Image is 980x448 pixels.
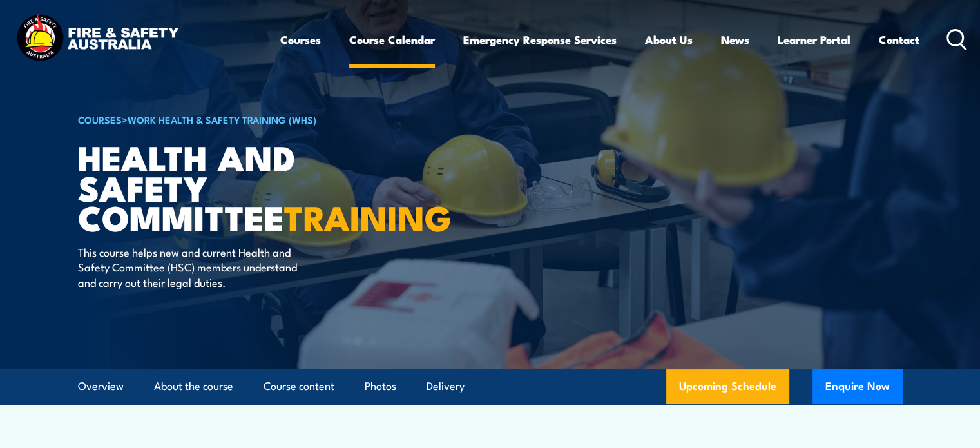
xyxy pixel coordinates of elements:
[78,369,124,404] a: Overview
[463,23,617,57] a: Emergency Response Services
[78,244,313,289] p: This course helps new and current Health and Safety Committee (HSC) members understand and carry ...
[264,369,334,404] a: Course content
[128,112,316,126] a: Work Health & Safety Training (WHS)
[78,112,396,127] h6: >
[365,369,396,404] a: Photos
[280,23,321,57] a: Courses
[284,190,452,243] strong: TRAINING
[349,23,435,57] a: Course Calendar
[812,369,903,404] button: Enquire Now
[78,142,396,232] h1: Health and Safety Committee
[778,23,850,57] a: Learner Portal
[666,369,789,404] a: Upcoming Schedule
[427,369,465,404] a: Delivery
[78,112,122,126] a: COURSES
[721,23,749,57] a: News
[154,369,233,404] a: About the course
[879,23,919,57] a: Contact
[645,23,693,57] a: About Us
